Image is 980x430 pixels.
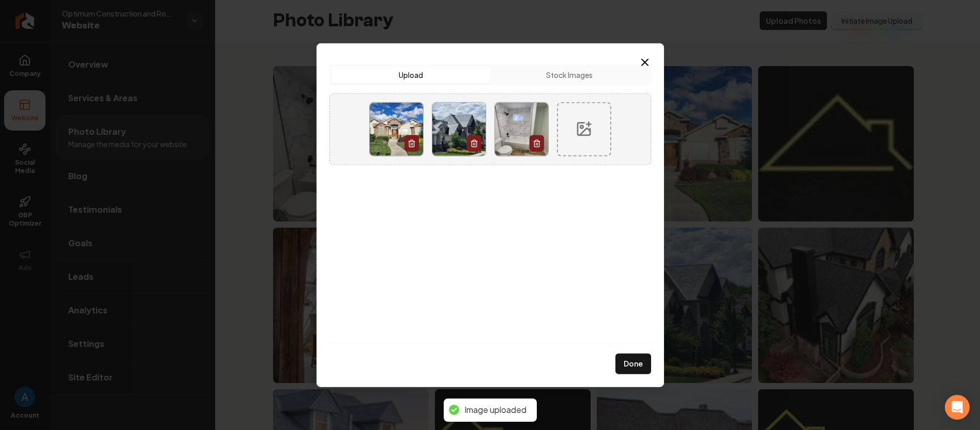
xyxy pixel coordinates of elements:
[370,102,423,155] img: image
[495,102,548,155] img: image
[464,405,526,416] div: Image uploaded
[490,66,649,83] button: Stock Images
[615,354,651,374] button: Done
[331,66,490,83] button: Upload
[432,102,486,155] img: image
